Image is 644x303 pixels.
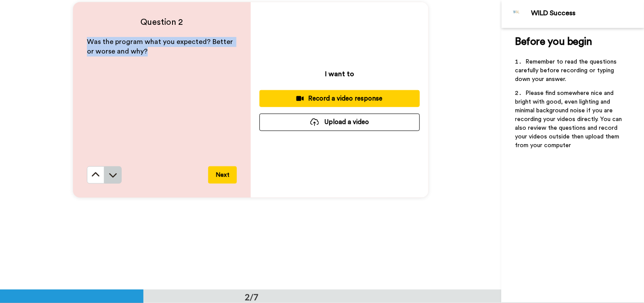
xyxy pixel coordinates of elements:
[87,38,235,55] span: Was the program what you expected? Better or worse and why?
[87,16,237,28] h4: Question 2
[506,3,527,24] img: Profile Image
[231,291,272,303] div: 2/7
[325,69,354,79] p: I want to
[515,37,592,47] span: Before you begin
[259,90,420,107] button: Record a video response
[531,9,644,17] div: WILD Success
[208,166,237,184] button: Next
[515,90,624,148] span: Please find somewhere nice and bright with good, even lighting and minimal background noise if yo...
[259,114,420,131] button: Upload a video
[266,94,413,103] div: Record a video response
[515,59,619,82] span: Remember to read the questions carefully before recording or typing down your answer.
